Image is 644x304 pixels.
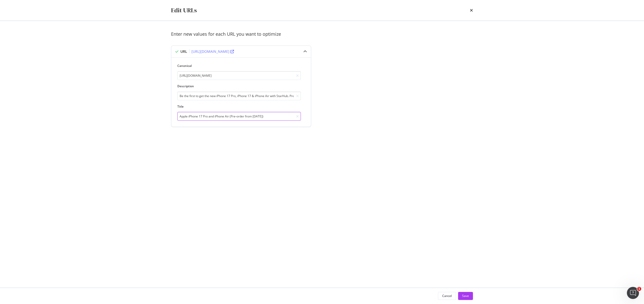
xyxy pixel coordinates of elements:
[438,292,456,300] button: Cancel
[177,84,301,88] label: Description
[458,292,473,300] button: Save
[180,49,187,54] div: URL
[177,104,301,109] label: Title
[171,6,197,15] div: Edit URLs
[191,49,234,54] a: [URL][DOMAIN_NAME]
[191,49,229,54] div: [URL][DOMAIN_NAME]
[442,294,452,298] div: Cancel
[470,6,473,15] div: times
[462,294,469,298] div: Save
[171,31,473,37] div: Enter new values for each URL you want to optimize
[177,64,301,68] label: Canonical
[627,287,639,299] iframe: Intercom live chat
[637,287,641,291] span: 1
